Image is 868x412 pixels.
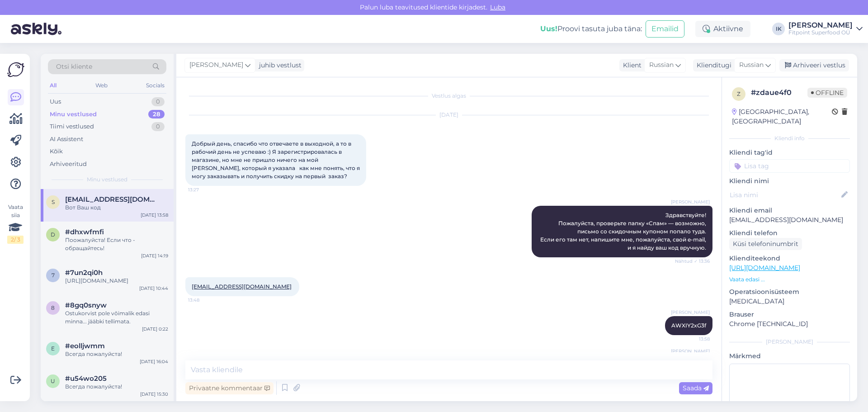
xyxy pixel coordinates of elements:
span: [PERSON_NAME] [189,60,243,70]
div: Klient [619,61,642,70]
span: #8gq0snyw [65,301,107,309]
p: Klienditeekond [729,254,850,263]
a: [PERSON_NAME]Fitpoint Superfood OÜ [788,22,863,36]
div: Socials [144,80,166,91]
div: [PERSON_NAME] [788,22,853,29]
button: Emailid [646,20,684,38]
div: [DATE] 15:30 [140,391,168,398]
span: #dhxwfmfi [65,228,104,236]
div: Minu vestlused [50,110,97,119]
span: Saada [683,384,709,392]
span: 13:58 [676,336,710,342]
span: 13:27 [188,186,222,193]
span: e [51,345,55,352]
div: 0 [151,97,165,106]
span: Otsi kliente [56,62,92,71]
div: Вот Ваш код [65,204,168,212]
div: Proovi tasuta juba täna: [540,24,642,34]
div: Klienditugi [693,61,731,70]
div: Web [94,80,109,91]
p: Vaata edasi ... [729,275,850,284]
span: svsest229@gmail.com [65,195,159,204]
div: 28 [148,110,165,119]
div: # zdaue4f0 [751,87,807,98]
b: Uus! [540,24,557,33]
div: Vestlus algas [185,92,712,100]
div: Поожалуйста! Если что - обращайтесь! [65,236,168,252]
a: [URL][DOMAIN_NAME] [729,264,800,272]
p: Kliendi telefon [729,228,850,238]
span: Добрый день, спасибо что отвечаете в выходной, а то в рабочий день не успеваю :) Я зарегистрирова... [192,140,361,180]
div: Tiimi vestlused [50,122,94,131]
div: Kõik [50,147,63,156]
span: [PERSON_NAME] [671,199,710,205]
div: Arhiveeritud [50,160,87,169]
div: 2 / 3 [7,236,24,244]
p: Kliendi nimi [729,176,850,186]
input: Lisa tag [729,159,850,173]
span: 8 [51,304,55,311]
div: [DATE] 10:44 [139,285,168,292]
div: IK [772,23,785,35]
span: #7un2qi0h [65,269,103,277]
div: [DATE] 16:04 [140,358,168,365]
span: Russian [649,60,674,70]
span: Minu vestlused [87,175,127,184]
div: Всегда пожалуйста! [65,350,168,358]
div: 0 [151,122,165,131]
span: Здравствуйте! Пожалуйста, проверьте папку «Спам» — возможно, письмо со скидочным купоном попало т... [540,212,708,251]
div: Arhiveeri vestlus [779,59,849,71]
p: Operatsioonisüsteem [729,287,850,297]
span: Russian [739,60,764,70]
span: z [737,90,741,97]
div: juhib vestlust [255,61,302,70]
span: Nähtud ✓ 13:36 [675,258,710,265]
div: [PERSON_NAME] [729,338,850,346]
div: [DATE] 14:19 [141,252,168,259]
div: Uus [50,97,61,106]
div: [URL][DOMAIN_NAME] [65,277,168,285]
span: #u54wo205 [65,374,107,383]
div: Kliendi info [729,134,850,142]
p: Kliendi email [729,206,850,215]
span: #eolljwmm [65,342,105,350]
span: [PERSON_NAME] [671,348,710,355]
p: [MEDICAL_DATA] [729,297,850,306]
span: AWXIY2xG3f [671,322,706,329]
a: [EMAIL_ADDRESS][DOMAIN_NAME] [192,283,292,290]
p: Kliendi tag'id [729,148,850,157]
p: Chrome [TECHNICAL_ID] [729,319,850,329]
span: s [52,199,55,205]
span: [PERSON_NAME] [671,309,710,316]
p: Märkmed [729,351,850,361]
div: Privaatne kommentaar [185,382,274,394]
span: u [51,378,55,384]
div: AI Assistent [50,135,83,144]
div: Aktiivne [695,21,750,37]
div: [DATE] 0:22 [142,326,168,332]
p: [EMAIL_ADDRESS][DOMAIN_NAME] [729,215,850,225]
img: Askly Logo [7,61,24,78]
input: Lisa nimi [730,190,840,200]
div: Всегда пожалуйста! [65,383,168,391]
div: Küsi telefoninumbrit [729,238,802,250]
span: d [51,231,55,238]
div: [DATE] [185,111,712,119]
div: Fitpoint Superfood OÜ [788,29,853,36]
span: 7 [52,272,55,279]
div: All [48,80,58,91]
span: Offline [807,88,847,98]
span: Luba [487,3,508,11]
div: Vaata siia [7,203,24,244]
div: [GEOGRAPHIC_DATA], [GEOGRAPHIC_DATA] [732,107,832,126]
div: [DATE] 13:58 [141,212,168,218]
p: Brauser [729,310,850,319]
span: 13:48 [188,297,222,303]
div: Ostukorvist pole võimalik edasi minna... jääbki tellimata. [65,309,168,326]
